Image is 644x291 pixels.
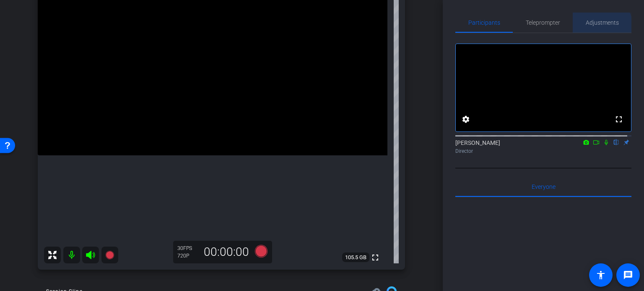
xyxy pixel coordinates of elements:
span: 105.5 GB [342,252,369,263]
div: [PERSON_NAME] [455,139,631,155]
mat-icon: fullscreen [370,252,380,263]
mat-icon: accessibility [596,270,606,280]
div: 720P [177,252,198,259]
span: Teleprompter [526,20,560,26]
span: FPS [183,245,192,251]
div: 00:00:00 [198,245,254,259]
mat-icon: flip [611,138,621,146]
span: Everyone [532,184,556,190]
mat-icon: fullscreen [614,114,624,124]
span: Participants [468,20,500,26]
span: Adjustments [586,20,619,26]
mat-icon: message [623,270,633,280]
mat-icon: settings [461,114,471,124]
div: Director [455,147,631,155]
div: 30 [177,245,198,252]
